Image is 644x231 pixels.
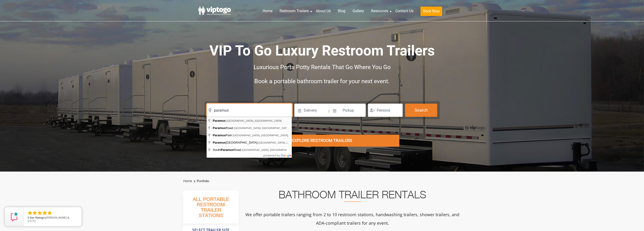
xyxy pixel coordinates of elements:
span: Paramus [213,141,226,144]
li:  [42,210,48,216]
span: [GEOGRAPHIC_DATA], [GEOGRAPHIC_DATA], [GEOGRAPHIC_DATA] [242,149,325,151]
h2: Bathroom Trailer Rentals [245,191,460,202]
span: Road [213,126,234,130]
input: Where do you need your restroom? [207,104,292,117]
h3: All Portable Restroom Trailer Stations [183,195,239,223]
span: by [28,216,78,219]
span: [GEOGRAPHIC_DATA], [GEOGRAPHIC_DATA], [GEOGRAPHIC_DATA] [233,134,316,137]
li:  [32,210,38,216]
input: Delivery [294,104,328,117]
span: [GEOGRAPHIC_DATA], [GEOGRAPHIC_DATA], [GEOGRAPHIC_DATA] [234,127,317,129]
li: Portfolio [193,178,209,184]
a: Resources [368,6,392,16]
button: Search [405,104,437,117]
span: [GEOGRAPHIC_DATA], [GEOGRAPHIC_DATA] [226,119,282,122]
span: [GEOGRAPHIC_DATA] [213,141,258,144]
div: Explore Restroom Trailers [245,135,399,147]
span: Luxurious Porta Potty Rentals That Go Where You Go [254,64,391,70]
span: Paramus [221,148,234,152]
span: VIP To Go Luxury Restroom Trailers [209,42,435,59]
li:  [27,210,33,216]
p: We offer portable trailers ranging from 2 to 10 restroom stations, handwashing trailers, shower t... [245,210,460,227]
button: Book Now [420,7,442,16]
input: Pickup [330,104,366,117]
li:  [47,210,52,216]
span: Star Rating [30,216,43,219]
span: [GEOGRAPHIC_DATA], [GEOGRAPHIC_DATA], [GEOGRAPHIC_DATA] [258,141,342,144]
img: Review Rating [10,212,19,221]
a: Gallery [349,6,368,16]
a: Contact Us [392,6,417,16]
span: South Road [213,148,242,152]
span: [DATE] [28,219,36,223]
span: Book a portable bathroom trailer for your next event. [254,78,390,85]
a: Blog [334,6,349,16]
span: | [328,104,329,119]
span: Park [213,133,233,137]
li:  [37,210,43,216]
a: Book Now [417,6,446,19]
span: Paramus [213,133,226,137]
input: Persons [368,104,403,117]
a: Home [259,6,276,16]
span: 5 [28,216,29,219]
a: Home [183,179,192,183]
span: Paramus [213,126,226,130]
a: About Us [312,6,334,16]
span: Paramus [213,119,226,122]
a: Restroom Trailers [276,6,312,16]
span: [PERSON_NAME] &. [46,216,70,219]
